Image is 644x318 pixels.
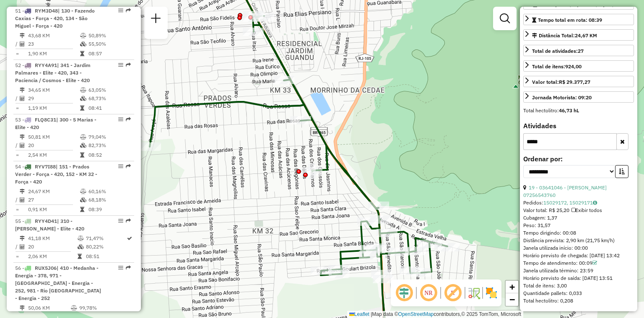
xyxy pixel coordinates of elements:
[15,252,19,261] td: =
[523,282,634,290] div: Total de itens: 3,00
[118,164,123,169] em: Opções
[543,199,597,206] a: 15029172, 15029171
[523,237,634,244] div: Distância prevista: 2,90 km (21,75 km/h)
[523,122,634,130] h4: Atividades
[88,205,130,214] td: 08:39
[523,60,634,72] a: Total de itens:924,00
[28,49,80,58] td: 1,90 KM
[593,200,597,205] i: Observações
[28,151,80,159] td: 2,54 KM
[523,199,634,207] div: Pedidos:
[20,41,25,47] i: Total de Atividades
[15,141,19,150] td: /
[35,116,56,123] span: FLQ8C31
[118,117,123,122] em: Opções
[28,234,77,243] td: 41,18 KM
[80,51,84,56] i: Tempo total em rota
[15,8,95,29] span: | 130 - Fazendo Caxias - Força - 420, 134 - São Miguel - Força - 420
[523,222,551,228] span: Peso: 31,57
[523,29,634,41] a: Distância Total:24,67 KM
[86,252,126,261] td: 08:51
[86,234,126,243] td: 71,47%
[15,218,84,232] span: 55 -
[28,304,70,312] td: 50,06 KM
[523,259,634,267] div: Tempo de atendimento: 00:09
[20,305,25,310] i: Distância Total
[15,62,91,83] span: | 341 - Jardim Palmares - Elite - 420, 343 - Paciencia / Cosmos - Elite - 420
[532,48,584,54] span: Total de atividades:
[538,17,602,23] span: Tempo total em rota: 08:39
[523,215,557,221] span: Cubagem: 1,37
[126,8,131,13] em: Rota exportada
[118,8,123,13] em: Opções
[80,88,86,93] i: % de utilização do peso
[506,293,518,306] a: Zoom out
[88,31,130,40] td: 50,89%
[88,151,130,159] td: 08:52
[35,163,56,170] span: RYV7I88
[28,86,80,94] td: 34,65 KM
[71,305,77,310] i: % de utilização do peso
[20,134,25,140] i: Distância Total
[523,244,634,252] div: Janela utilizada início: 00:00
[118,265,123,270] em: Opções
[496,10,513,27] a: Exibir filtros
[88,94,130,103] td: 68,73%
[523,274,634,282] div: Horário previsto de saída: [DATE] 13:51
[394,283,414,303] span: Ocultar deslocamento
[126,62,131,67] em: Rota exportada
[15,196,19,204] td: /
[28,196,80,204] td: 27
[88,86,130,94] td: 63,05%
[28,104,80,112] td: 1,19 KM
[20,197,25,202] i: Total de Atividades
[578,48,584,54] strong: 27
[15,40,19,48] td: /
[523,76,634,87] a: Valor total:R$ 29.377,27
[371,311,372,317] span: |
[126,117,131,122] em: Rota exportada
[28,187,80,196] td: 24,67 KM
[80,153,84,158] i: Tempo total em rota
[20,244,25,249] i: Total de Atividades
[15,104,19,112] td: =
[20,33,25,38] i: Distância Total
[575,32,597,39] span: 24,67 KM
[88,196,130,204] td: 68,18%
[559,107,579,114] strong: 46,73 hL
[80,189,86,194] i: % de utilização do peso
[88,40,130,48] td: 55,50%
[80,96,86,101] i: % de utilização da cubagem
[15,49,19,58] td: =
[78,236,84,241] i: % de utilização do peso
[15,163,97,185] span: 54 -
[523,229,634,237] div: Tempo dirigindo: 00:08
[15,151,19,159] td: =
[15,243,19,251] td: /
[35,8,58,14] span: RYM3D48
[532,78,590,86] div: Valor total:
[523,14,634,25] a: Tempo total em rota: 08:39
[467,286,480,300] img: Fluxo de ruas
[523,184,607,198] a: 19 - 03641046 - [PERSON_NAME] 07256543760
[80,207,84,212] i: Tempo total em rota
[80,41,86,47] i: % de utilização da cubagem
[523,252,634,259] div: Horário previsto de chegada: [DATE] 13:42
[28,94,80,103] td: 29
[28,243,77,251] td: 20
[78,254,82,259] i: Tempo total em rota
[592,260,597,266] a: Com service time
[126,218,131,223] em: Rota exportada
[509,294,515,305] span: −
[20,88,25,93] i: Distância Total
[15,116,96,130] span: 53 -
[126,164,131,169] em: Rota exportada
[485,286,498,300] img: Exibir/Ocultar setores
[86,243,126,251] td: 80,22%
[28,31,80,40] td: 43,68 KM
[532,63,582,70] div: Total de itens:
[523,297,634,305] div: Total hectolitro: 0,208
[523,267,634,274] div: Janela utilizada término: 23:59
[35,265,57,271] span: RUX5J06
[532,94,592,101] div: Jornada Motorista: 09:20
